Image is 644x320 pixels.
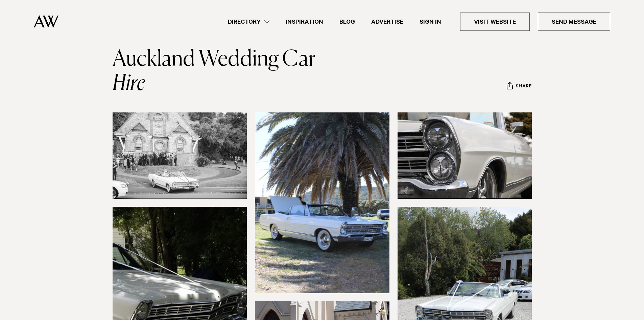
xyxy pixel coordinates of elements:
[34,15,58,28] img: Auckland Weddings Logo
[113,49,319,95] a: Auckland Wedding Car Hire
[411,17,449,26] a: Sign In
[278,17,331,26] a: Inspiration
[460,13,530,31] a: Visit Website
[331,17,363,26] a: Blog
[363,17,411,26] a: Advertise
[516,84,531,90] span: Share
[506,82,532,92] button: Share
[220,17,278,26] a: Directory
[538,13,610,31] a: Send Message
